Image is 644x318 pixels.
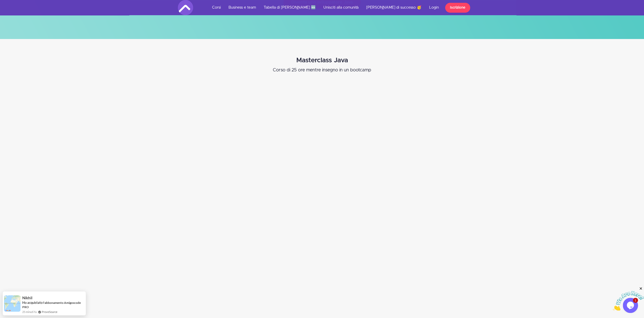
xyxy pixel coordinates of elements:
font: Corso di 25 ore mentre insegno in un bootcamp [273,68,371,72]
font: Unisciti alla comunità [323,6,359,9]
font: Business e team [228,6,256,9]
a: ProveSource [42,310,57,314]
font: 25 minuti fa [22,310,37,313]
a: l'abbonamento Amigoscode PRO [22,301,81,309]
img: immagine di notifica di prova sociale di Provesource [4,295,20,312]
font: Nikhil [22,295,32,300]
font: 1 [12,1,13,4]
font: Tabella di [PERSON_NAME] 🆕 [264,6,316,9]
font: Ho acquistato [22,301,43,305]
iframe: widget di chat [613,286,644,310]
font: Login [429,6,439,9]
font: Iscrizione [450,6,465,10]
font: ProveSource [42,310,57,313]
font: Masterclass Java [296,57,348,64]
a: Iscrizione [445,3,470,13]
font: Corsi [212,6,221,9]
font: [PERSON_NAME] di successo 🥳 [366,6,422,9]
